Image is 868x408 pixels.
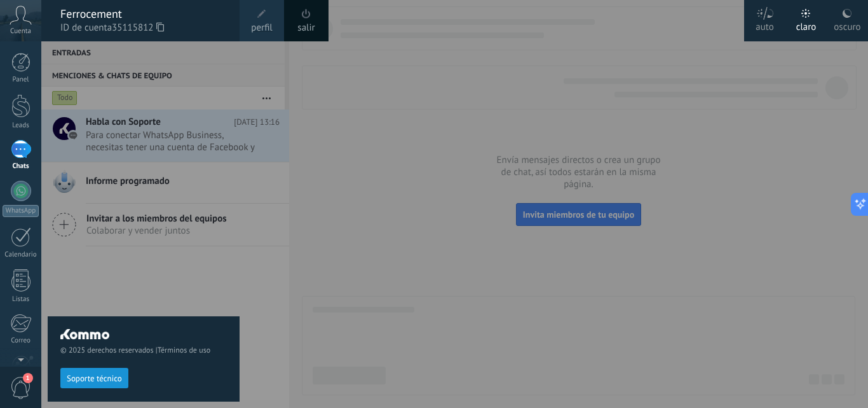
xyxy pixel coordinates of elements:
[10,27,31,36] span: Cuenta
[60,346,227,355] span: © 2025 derechos reservados |
[251,21,272,35] span: perfil
[60,373,128,383] a: Soporte técnico
[112,21,164,35] span: 35115812
[3,122,39,130] div: Leads
[3,251,39,259] div: Calendario
[297,21,315,35] a: salir
[796,8,817,41] div: claro
[23,373,33,383] span: 1
[3,295,39,304] div: Listas
[756,8,774,41] div: auto
[3,76,39,84] div: Panel
[67,374,122,383] span: Soporte técnico
[60,7,227,21] div: Ferrocement
[3,162,39,171] div: Chats
[3,337,39,345] div: Correo
[3,205,39,217] div: WhatsApp
[60,368,128,388] button: Soporte técnico
[60,21,227,35] span: ID de cuenta
[158,346,210,355] a: Términos de uso
[834,8,860,41] div: oscuro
